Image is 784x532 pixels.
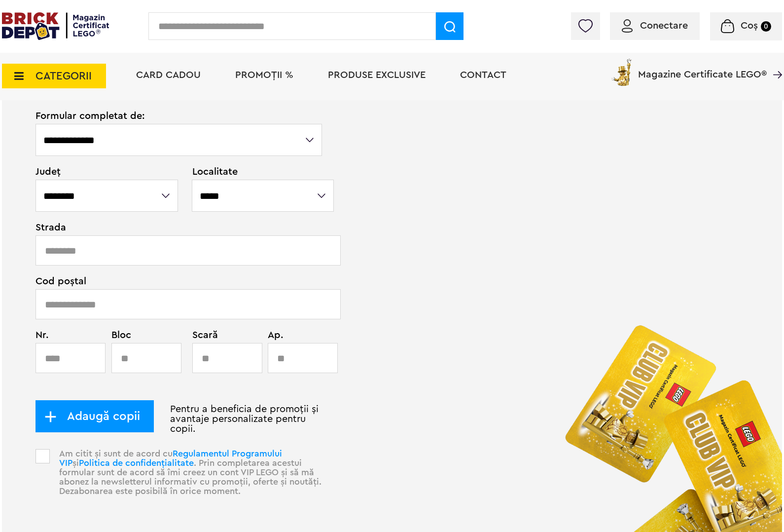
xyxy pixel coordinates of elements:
[328,70,426,80] a: Produse exclusive
[741,21,758,31] span: Coș
[59,449,282,467] a: Regulamentul Programului VIP
[268,330,309,340] span: Ap.
[79,458,194,467] a: Politica de confidențialitate
[192,330,244,340] span: Scară
[622,21,688,31] a: Conectare
[36,404,323,434] p: Pentru a beneficia de promoții și avantaje personalizate pentru copii.
[36,167,179,177] span: Județ
[53,449,323,513] p: Am citit și sunt de acord cu și . Prin completarea acestui formular sunt de acord să îmi creez un...
[44,411,57,423] img: add_child
[192,167,323,177] span: Localitate
[460,70,506,80] a: Contact
[767,57,782,67] a: Magazine Certificate LEGO®
[111,330,176,340] span: Bloc
[57,411,140,421] span: Adaugă copii
[36,330,100,340] span: Nr.
[36,71,92,81] span: CATEGORII
[136,70,201,80] a: Card Cadou
[36,276,323,286] span: Cod poștal
[36,111,323,121] span: Formular completat de:
[235,70,293,80] a: PROMOȚII %
[638,57,767,79] span: Magazine Certificate LEGO®
[640,21,688,31] span: Conectare
[761,21,771,32] small: 0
